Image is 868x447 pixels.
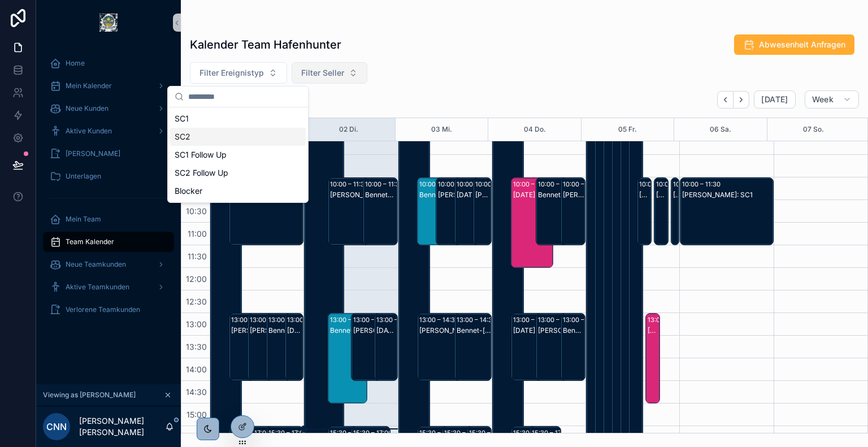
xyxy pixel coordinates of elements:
[330,326,366,335] div: Bennet-[PERSON_NAME]: SC2
[43,53,174,73] a: Home
[474,178,491,245] div: 10:00 – 11:30[PERSON_NAME]: SC1
[183,297,210,306] span: 12:30
[66,172,101,181] span: Unterlagen
[170,164,306,182] div: SC2 Follow Up
[287,326,302,335] div: [DATE][PERSON_NAME]: SC1
[184,410,210,419] span: 15:00
[538,190,577,199] div: Bennet-[PERSON_NAME]: SC1
[673,179,714,190] div: 10:00 – 11:30
[710,118,731,141] button: 06 Sa.
[513,179,555,190] div: 10:00 – 12:00
[190,62,287,84] button: Select Button
[513,427,555,439] div: 15:30 – 17:00
[285,314,303,380] div: 13:00 – 14:30[DATE][PERSON_NAME]: SC1
[511,314,553,380] div: 13:00 – 14:30[DATE][PERSON_NAME]: SC1
[376,326,396,335] div: [DATE][PERSON_NAME]: SC1
[185,229,210,238] span: 11:00
[734,91,749,109] button: Next
[43,232,174,252] a: Team Kalender
[301,67,344,79] span: Filter Seller
[812,94,834,105] span: Week
[475,179,517,190] div: 10:00 – 11:30
[43,277,174,297] a: Aktive Teamkunden
[268,326,297,335] div: Bennet-[PERSON_NAME]: SC1
[353,314,396,326] div: 13:00 – 14:30
[43,144,174,164] a: [PERSON_NAME]
[66,127,112,136] span: Aktive Kunden
[46,420,67,433] span: CNN
[365,179,406,190] div: 10:00 – 11:30
[183,342,210,351] span: 13:30
[438,179,479,190] div: 10:00 – 11:30
[431,118,452,141] div: 03 Mi.
[183,364,210,374] span: 14:00
[231,314,274,326] div: 13:00 – 14:30
[457,326,491,335] div: Bennet-[PERSON_NAME]: SC1
[66,260,126,269] span: Neue Teamkunden
[761,94,788,105] span: [DATE]
[330,179,371,190] div: 10:00 – 11:30
[66,215,101,224] span: Mein Team
[618,118,637,141] button: 05 Fr.
[803,118,824,141] button: 07 So.
[538,179,579,190] div: 10:00 – 11:30
[250,314,292,326] div: 13:00 – 14:30
[229,314,260,380] div: 13:00 – 14:30[PERSON_NAME]: SC1
[734,34,854,55] button: Abwesenheit Anfragen
[328,178,387,245] div: 10:00 – 11:30[PERSON_NAME]: SC1
[513,314,555,326] div: 13:00 – 14:30
[561,314,585,380] div: 13:00 – 14:30Bennet-[PERSON_NAME]: SC1
[363,178,397,245] div: 10:00 – 11:30Bennet-[PERSON_NAME]: SC1
[513,326,552,335] div: [DATE][PERSON_NAME]: SC1
[229,178,303,245] div: 10:00 – 11:30Bennet-[PERSON_NAME]: SC1
[673,190,678,199] div: [DATE][PERSON_NAME]: SC1
[330,314,372,326] div: 13:00 – 15:00
[66,59,85,68] span: Home
[419,314,462,326] div: 13:00 – 14:30
[656,179,697,190] div: 10:00 – 11:30
[351,314,390,380] div: 13:00 – 14:30[PERSON_NAME]: SC1
[183,206,210,216] span: 10:30
[563,190,584,199] div: [PERSON_NAME]: SC1
[563,179,604,190] div: 10:00 – 11:30
[444,427,486,439] div: 15:30 – 17:00
[754,90,795,109] button: [DATE]
[183,319,210,329] span: 13:00
[457,179,498,190] div: 10:00 – 11:30
[457,190,485,199] div: [DATE][PERSON_NAME]: SC1
[66,149,120,158] span: [PERSON_NAME]
[759,39,845,50] span: Abwesenheit Anfragen
[455,178,485,245] div: 10:00 – 11:30[DATE][PERSON_NAME]: SC1
[268,314,311,326] div: 13:00 – 14:30
[524,118,546,141] div: 04 Do.
[419,326,479,335] div: [PERSON_NAME]: SC1
[43,209,174,229] a: Mein Team
[682,190,772,199] div: [PERSON_NAME]: SC1
[805,90,859,109] button: Week
[680,178,772,245] div: 10:00 – 11:30[PERSON_NAME]: SC1
[43,254,174,275] a: Neue Teamkunden
[532,427,574,439] div: 15:30 – 17:00
[330,190,386,199] div: [PERSON_NAME]: SC1
[639,190,650,199] div: [PERSON_NAME]: SC1
[365,190,397,199] div: Bennet-[PERSON_NAME]: SC1
[328,314,367,403] div: 13:00 – 15:00Bennet-[PERSON_NAME]: SC2
[43,121,174,141] a: Aktive Kunden
[287,314,329,326] div: 13:00 – 14:30
[717,91,734,109] button: Back
[330,427,372,439] div: 15:30 – 17:00
[438,190,466,199] div: [PERSON_NAME]: SC1
[637,178,651,245] div: 10:00 – 11:30[PERSON_NAME]: SC1
[99,14,118,32] img: App logo
[66,81,112,90] span: Mein Kalender
[36,45,181,335] div: scrollable content
[563,314,605,326] div: 13:00 – 14:30
[455,314,491,380] div: 13:00 – 14:30Bennet-[PERSON_NAME]: SC1
[199,67,264,79] span: Filter Ereignistyp
[671,178,679,245] div: 10:00 – 11:30[DATE][PERSON_NAME]: SC1
[190,37,341,53] h1: Kalender Team Hafenhunter
[170,146,306,164] div: SC1 Follow Up
[353,427,395,439] div: 15:30 – 17:00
